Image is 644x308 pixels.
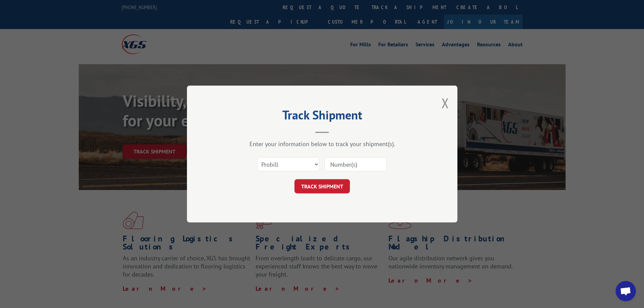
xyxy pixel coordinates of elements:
h2: Track Shipment [221,110,424,123]
div: Enter your information below to track your shipment(s). [221,140,424,148]
div: Open chat [616,281,636,301]
button: TRACK SHIPMENT [294,179,350,193]
button: Close modal [442,94,449,112]
input: Number(s) [325,157,387,171]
